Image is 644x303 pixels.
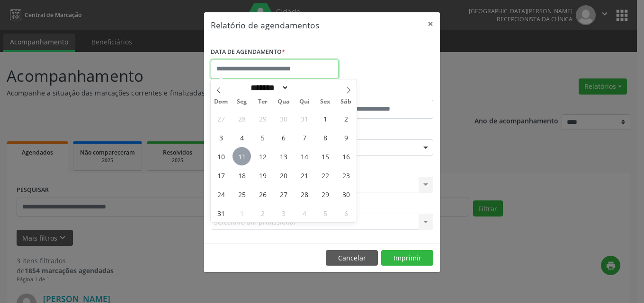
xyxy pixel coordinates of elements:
button: Imprimir [381,250,433,266]
span: Agosto 18, 2025 [233,166,251,184]
span: Setembro 1, 2025 [233,204,251,222]
h5: Relatório de agendamentos [211,19,319,31]
span: Agosto 17, 2025 [212,166,230,184]
select: Month [247,83,289,93]
span: Qua [273,99,294,105]
span: Agosto 6, 2025 [274,128,293,147]
span: Setembro 5, 2025 [316,204,334,222]
span: Dom [211,99,232,105]
span: Sex [315,99,336,105]
span: Agosto 30, 2025 [337,185,355,203]
button: Cancelar [326,250,378,266]
span: Setembro 2, 2025 [253,204,272,222]
span: Agosto 24, 2025 [212,185,230,203]
span: Agosto 28, 2025 [295,185,313,203]
span: Julho 27, 2025 [212,109,230,128]
span: Agosto 23, 2025 [337,166,355,184]
span: Agosto 20, 2025 [274,166,293,184]
span: Agosto 22, 2025 [316,166,334,184]
span: Ter [252,99,273,105]
label: ATÉ [324,85,433,100]
span: Agosto 3, 2025 [212,128,230,147]
span: Setembro 6, 2025 [337,204,355,222]
span: Agosto 31, 2025 [212,204,230,222]
input: Year [289,83,320,93]
span: Julho 31, 2025 [295,109,313,128]
span: Agosto 11, 2025 [233,147,251,165]
span: Agosto 7, 2025 [295,128,313,147]
span: Julho 28, 2025 [233,109,251,128]
span: Agosto 29, 2025 [316,185,334,203]
label: DATA DE AGENDAMENTO [211,45,285,60]
span: Agosto 12, 2025 [253,147,272,165]
span: Qui [294,99,315,105]
span: Agosto 4, 2025 [233,128,251,147]
span: Agosto 26, 2025 [253,185,272,203]
span: Agosto 1, 2025 [316,109,334,128]
span: Agosto 2, 2025 [337,109,355,128]
span: Agosto 15, 2025 [316,147,334,165]
span: Agosto 9, 2025 [337,128,355,147]
span: Agosto 27, 2025 [274,185,293,203]
span: Setembro 3, 2025 [274,204,293,222]
span: Sáb [336,99,357,105]
span: Agosto 13, 2025 [274,147,293,165]
span: Agosto 5, 2025 [253,128,272,147]
span: Agosto 14, 2025 [295,147,313,165]
span: Seg [232,99,252,105]
span: Julho 30, 2025 [274,109,293,128]
span: Julho 29, 2025 [253,109,272,128]
span: Agosto 19, 2025 [253,166,272,184]
span: Agosto 8, 2025 [316,128,334,147]
span: Agosto 21, 2025 [295,166,313,184]
button: Close [421,12,440,35]
span: Agosto 25, 2025 [233,185,251,203]
span: Agosto 16, 2025 [337,147,355,165]
span: Setembro 4, 2025 [295,204,313,222]
span: Agosto 10, 2025 [212,147,230,165]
